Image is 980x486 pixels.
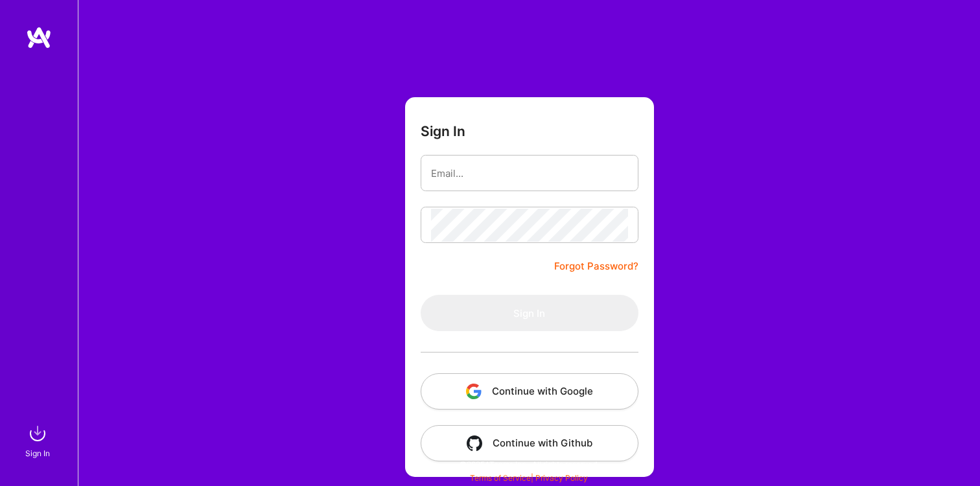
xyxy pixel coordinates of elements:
button: Sign In [421,295,638,331]
h3: Sign In [421,123,465,139]
a: Forgot Password? [554,259,638,274]
div: © 2025 ATeams Inc., All rights reserved. [78,448,980,480]
button: Continue with Github [421,425,638,461]
input: Email... [431,157,628,190]
a: sign inSign In [27,421,51,460]
button: Continue with Google [421,373,638,410]
img: icon [467,435,482,451]
a: Privacy Policy [535,473,588,483]
span: | [470,473,588,483]
div: Sign In [25,446,50,460]
a: Terms of Service [470,473,531,483]
img: icon [466,384,482,399]
img: logo [26,26,52,49]
img: sign in [25,421,51,446]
